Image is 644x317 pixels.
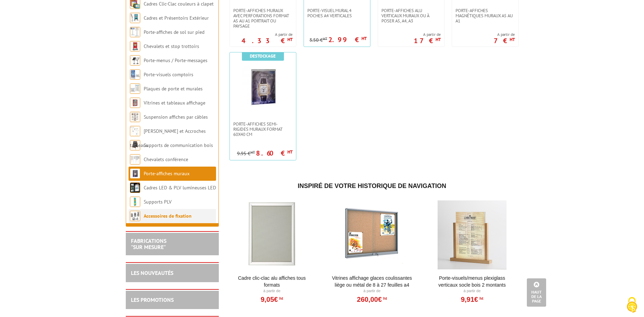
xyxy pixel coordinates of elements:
[144,142,213,148] a: Supports de communication bois
[456,8,515,23] span: Porte-affiches magnétiques muraux A5 au A1
[287,149,293,155] sup: HT
[242,32,293,37] span: A partir de
[278,296,283,301] sup: HT
[144,15,209,21] a: Cadres et Présentoirs Extérieur
[144,57,207,63] a: Porte-menus / Porte-messages
[623,296,641,314] img: Cookies (fenêtre modale)
[144,43,199,49] a: Chevalets et stop trottoirs
[230,121,296,137] a: Porte-affiches semi-rigides muraux format 60x40 cm
[130,112,140,122] img: Suspension affiches par câbles
[144,71,193,78] a: Porte-visuels comptoirs
[144,1,214,7] a: Cadres Clic-Clac couleurs à clapet
[130,154,140,165] img: Chevalets conférence
[381,8,441,23] span: Porte-affiches alu verticaux muraux ou à poser A5, A4, A3
[242,39,293,43] p: 4.33 €
[130,41,140,51] img: Chevalets et stop trottoirs
[131,269,173,276] a: LES NOUVEAUTÉS
[130,168,140,179] img: Porte-affiches muraux
[233,121,293,137] span: Porte-affiches semi-rigides muraux format 60x40 cm
[307,8,367,18] span: Porte-Visuel mural 4 poches A4 verticales
[144,213,192,219] a: Accessoires de fixation
[510,37,515,42] sup: HT
[130,55,140,66] img: Porte-menus / Porte-messages
[329,288,415,294] p: À partir de
[239,63,287,111] img: Porte-affiches semi-rigides muraux format 60x40 cm
[452,8,518,23] a: Porte-affiches magnétiques muraux A5 au A1
[414,32,441,37] span: A partir de
[237,151,255,156] p: 9.95 €
[323,36,327,41] sup: HT
[130,69,140,80] img: Porte-visuels comptoirs
[494,32,515,37] span: A partir de
[130,83,140,94] img: Plaques de porte et murales
[461,297,483,301] a: 9,91€HT
[620,294,644,317] button: Cookies (fenêtre modale)
[144,199,172,205] a: Supports PLV
[329,275,415,288] a: Vitrines affichage glaces coulissantes liège ou métal de 8 à 27 feuilles A4
[144,170,190,177] a: Porte-affiches muraux
[130,197,140,207] img: Supports PLV
[361,36,367,41] sup: HT
[250,53,276,59] b: Destockage
[229,275,315,288] a: Cadre Clic-Clac Alu affiches tous formats
[309,38,327,43] p: 3.50 €
[298,182,446,189] span: Inspiré de votre historique de navigation
[131,237,166,250] a: FABRICATIONS"Sur Mesure"
[430,275,515,288] a: Porte-Visuels/Menus Plexiglass Verticaux Socle Bois 2 Montants
[144,86,203,92] a: Plaques de porte et murales
[260,297,283,301] a: 9,05€HT
[382,296,387,301] sup: HT
[130,211,140,221] img: Accessoires de fixation
[130,13,140,23] img: Cadres et Présentoirs Extérieur
[256,151,293,155] p: 8.60 €
[130,27,140,37] img: Porte-affiches de sol sur pied
[130,98,140,108] img: Vitrines et tableaux affichage
[287,37,293,42] sup: HT
[130,128,206,148] a: [PERSON_NAME] et Accroches tableaux
[436,37,441,42] sup: HT
[144,29,204,35] a: Porte-affiches de sol sur pied
[144,185,216,191] a: Cadres LED & PLV lumineuses LED
[414,39,441,43] p: 17 €
[230,8,296,29] a: Porte-affiches muraux avec perforations format A5 au A1 portrait ou paysage
[130,126,140,136] img: Cimaises et Accroches tableaux
[144,114,208,120] a: Suspension affiches par câbles
[131,296,174,303] a: LES PROMOTIONS
[378,8,444,23] a: Porte-affiches alu verticaux muraux ou à poser A5, A4, A3
[527,278,546,307] a: Haut de la page
[229,288,315,294] p: À partir de
[430,288,515,294] p: À partir de
[144,156,188,162] a: Chevalets conférence
[478,296,483,301] sup: HT
[130,182,140,193] img: Cadres LED & PLV lumineuses LED
[357,297,387,301] a: 260,00€HT
[494,39,515,43] p: 7 €
[233,8,293,29] span: Porte-affiches muraux avec perforations format A5 au A1 portrait ou paysage
[251,150,255,155] sup: HT
[304,8,370,18] a: Porte-Visuel mural 4 poches A4 verticales
[328,38,367,42] p: 2.99 €
[144,100,205,106] a: Vitrines et tableaux affichage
